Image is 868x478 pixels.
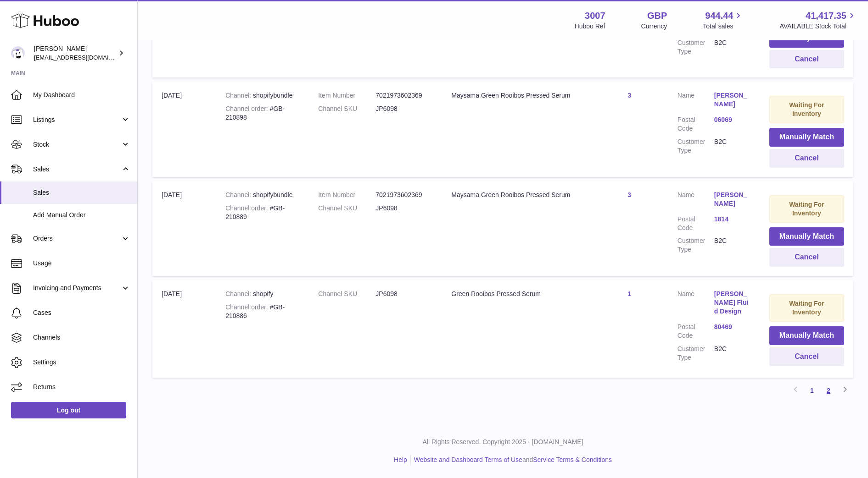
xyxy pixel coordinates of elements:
[318,91,375,100] dt: Item Number
[145,438,861,446] p: All Rights Reserved. Copyright 2025 - [DOMAIN_NAME]
[225,204,270,212] strong: Channel order
[769,248,844,267] button: Cancel
[33,234,121,243] span: Orders
[678,191,714,210] dt: Name
[789,101,824,117] strong: Waiting For Inventory
[769,50,844,69] button: Cancel
[394,456,407,463] a: Help
[318,290,375,298] dt: Channel SKU
[678,290,714,318] dt: Name
[678,323,714,340] dt: Postal Code
[225,191,253,198] strong: Channel
[533,456,612,463] a: Service Terms & Conditions
[225,105,270,112] strong: Channel order
[152,82,216,176] td: [DATE]
[714,115,751,124] a: 06069
[627,92,631,99] a: 3
[225,303,300,320] div: #GB-210886
[11,402,126,418] a: Log out
[678,236,714,254] dt: Customer Type
[225,191,300,199] div: shopifybundle
[33,308,130,317] span: Cases
[779,22,857,31] span: AVAILABLE Stock Total
[678,137,714,155] dt: Customer Type
[152,181,216,276] td: [DATE]
[318,204,375,213] dt: Channel SKU
[414,456,522,463] a: Website and Dashboard Terms of Use
[33,284,121,292] span: Invoicing and Payments
[714,236,751,254] dd: B2C
[820,382,837,399] a: 2
[33,115,121,124] span: Listings
[678,91,714,111] dt: Name
[375,91,433,100] dd: 7021973602369
[714,137,751,155] dd: B2C
[225,92,253,99] strong: Channel
[375,290,433,298] dd: JP6098
[225,204,300,221] div: #GB-210889
[33,91,130,99] span: My Dashboard
[575,22,605,31] div: Huboo Ref
[678,38,714,56] dt: Customer Type
[678,115,714,133] dt: Postal Code
[703,22,744,31] span: Total sales
[225,104,300,122] div: #GB-210898
[34,54,135,61] span: [EMAIL_ADDRESS][DOMAIN_NAME]
[714,323,751,331] a: 80469
[318,104,375,113] dt: Channel SKU
[627,191,631,198] a: 3
[375,204,433,213] dd: JP6098
[714,38,751,56] dd: B2C
[678,215,714,232] dt: Postal Code
[714,290,751,316] a: [PERSON_NAME] Fluid Design
[375,104,433,113] dd: JP6098
[779,10,857,31] a: 41,417.35 AVAILABLE Stock Total
[33,188,130,197] span: Sales
[33,165,121,174] span: Sales
[789,300,824,316] strong: Waiting For Inventory
[451,191,581,199] div: Maysama Green Rooibos Pressed Serum
[11,46,25,60] img: bevmay@maysama.com
[585,10,605,22] strong: 3007
[33,140,121,149] span: Stock
[34,44,117,62] div: [PERSON_NAME]
[318,191,375,199] dt: Item Number
[225,290,300,298] div: shopify
[769,149,844,168] button: Cancel
[33,259,130,268] span: Usage
[451,91,581,100] div: Maysama Green Rooibos Pressed Serum
[152,280,216,378] td: [DATE]
[703,10,744,31] a: 944.44 Total sales
[225,303,270,311] strong: Channel order
[769,347,844,366] button: Cancel
[451,290,581,298] div: Green Rooibos Pressed Serum
[33,383,130,391] span: Returns
[225,290,253,297] strong: Channel
[714,345,751,362] dd: B2C
[714,191,751,208] a: [PERSON_NAME]
[705,10,733,22] span: 944.44
[678,345,714,362] dt: Customer Type
[627,290,631,297] a: 1
[641,22,667,31] div: Currency
[33,333,130,342] span: Channels
[375,191,433,199] dd: 7021973602369
[714,215,751,224] a: 1814
[647,10,667,22] strong: GBP
[225,91,300,100] div: shopifybundle
[804,382,820,399] a: 1
[33,358,130,367] span: Settings
[806,10,846,22] span: 41,417.35
[789,201,824,217] strong: Waiting For Inventory
[714,91,751,109] a: [PERSON_NAME]
[769,227,844,246] button: Manually Match
[33,211,130,220] span: Add Manual Order
[769,128,844,147] button: Manually Match
[769,326,844,345] button: Manually Match
[411,456,612,464] li: and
